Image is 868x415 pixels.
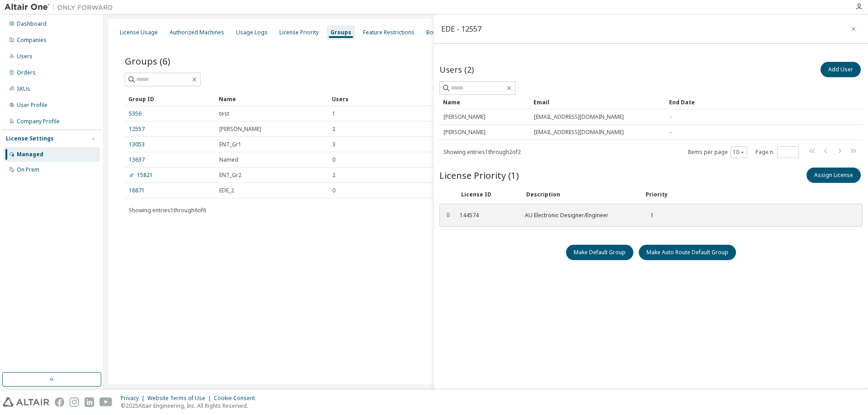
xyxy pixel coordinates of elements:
span: [EMAIL_ADDRESS][DOMAIN_NAME] [534,129,624,136]
div: Priority [646,191,668,198]
a: 18871 [129,187,145,194]
div: 1 [644,212,654,219]
img: linkedin.svg [85,397,94,407]
div: Orders [17,69,36,76]
button: Add User [821,62,861,77]
div: 144574 [460,212,514,219]
span: - [670,113,671,121]
img: Altair One [5,3,118,12]
p: © 2025 Altair Engineering, Inc. All Rights Reserved. [121,402,260,410]
a: 12557 [129,126,145,133]
div: AU Electronic Designer/Engineer [525,212,633,219]
div: EDE - 12557 [441,25,481,33]
button: 10 [733,149,745,156]
div: Authorized Machines [170,29,224,36]
div: Name [443,95,526,109]
div: Dashboard [17,20,47,28]
a: 13637 [129,156,145,163]
span: [PERSON_NAME] [443,113,486,121]
div: Groups [330,29,351,36]
span: Showing entries 1 through 6 of 6 [129,206,206,214]
button: Make Default Group [566,245,633,260]
img: youtube.svg [99,397,113,407]
span: EDE_2 [219,187,234,194]
span: ENT_Gr1 [219,141,241,148]
span: Users (2) [439,64,474,75]
span: 1 [332,110,335,117]
div: Email [533,95,662,109]
span: 3 [332,141,335,148]
div: SKUs [17,85,30,93]
a: 13053 [129,141,145,148]
span: 0 [332,187,335,194]
span: Named [219,156,238,163]
div: Managed [17,151,43,158]
img: facebook.svg [55,397,64,407]
div: Cookie Consent [214,395,260,402]
span: Showing entries 1 through 2 of 2 [443,148,521,156]
div: License Usage [120,29,158,36]
button: Assign License [807,168,861,183]
span: 2 [332,126,335,133]
span: [PERSON_NAME] [443,129,486,136]
div: Feature Restrictions [363,29,415,36]
div: User Profile [17,102,47,109]
span: Groups (6) [125,55,170,67]
div: Name [219,92,325,106]
span: test [219,110,229,117]
span: Page n. [755,146,799,158]
div: License ID [461,191,515,198]
div: License Settings [6,135,54,142]
div: Privacy [121,395,147,402]
div: ⠿ [445,212,451,219]
span: 0 [332,156,335,163]
div: License Priority [279,29,319,36]
button: Make Auto Route Default Group [639,245,736,260]
div: Company Profile [17,118,60,125]
span: 2 [332,172,335,179]
div: Users [332,92,822,106]
span: License Priority (1) [439,169,519,182]
span: ENT_Gr2 [219,172,241,179]
img: instagram.svg [70,397,79,407]
a: 15821 [129,172,153,179]
div: Companies [17,37,47,44]
div: Website Terms of Use [147,395,214,402]
span: - [670,129,671,136]
div: Borrow Settings [426,29,468,36]
div: Description [526,191,635,198]
a: 5356 [129,110,142,117]
span: [PERSON_NAME] [219,126,261,133]
span: Items per page [688,146,747,158]
img: altair_logo.svg [3,397,49,407]
span: [EMAIL_ADDRESS][DOMAIN_NAME] [534,113,624,121]
div: Usage Logs [236,29,268,36]
div: Group ID [128,92,212,106]
div: Users [17,53,33,60]
div: End Date [669,95,833,109]
div: On Prem [17,166,39,173]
